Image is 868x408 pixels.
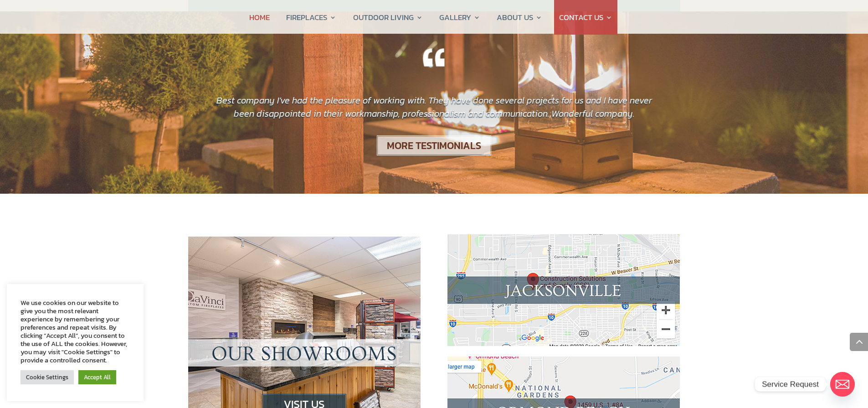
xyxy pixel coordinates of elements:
div: We use cookies on our website to give you the most relevant experience by remembering your prefer... [21,299,130,364]
a: Accept All [78,370,116,384]
a: MORE TESTIMONIALS [377,134,491,157]
img: map_jax [447,234,680,346]
span: Best company I’ve had the pleasure of working with. They have done several projects for us and I ... [216,93,652,120]
a: Cookie Settings [21,370,74,384]
a: Email [830,372,855,397]
a: Construction Solutions Jacksonville showroom [447,337,680,349]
